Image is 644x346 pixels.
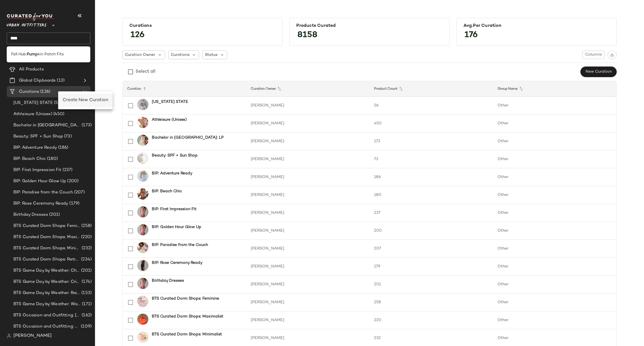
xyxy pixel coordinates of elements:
button: Columns [583,51,604,59]
span: BIP: First Impression Fit [13,167,61,173]
th: Curation Owner [246,81,370,97]
b: Bachelor in [GEOGRAPHIC_DATA]: LP [152,135,224,141]
td: Other [493,115,617,132]
td: 179 [370,258,493,276]
button: New Curation [581,67,617,77]
td: [PERSON_NAME] [246,97,370,115]
img: cfy_white_logo.C9jOOHJF.svg [7,13,54,21]
span: BTS Curated Dorm Shops: Retro+ Boho [13,256,80,263]
img: 101350247_266_b [137,206,148,217]
span: Create New Curation [63,98,108,103]
span: Global Clipboards [19,77,56,84]
img: svg%3e [7,334,11,338]
span: 8158 [292,25,323,45]
img: 100176668_060_b [137,314,148,325]
td: 207 [370,240,493,258]
b: BIP: Rose Ceremony Ready [152,260,202,266]
b: BTS Curated Dorm Shops: Minimalist [152,331,222,337]
td: [PERSON_NAME] [246,240,370,258]
img: 97376388_066_b [137,331,148,343]
span: (109) [80,323,92,330]
span: 176 [459,25,483,45]
img: 98247711_087_b [137,188,148,200]
img: 96876586_049_b [137,170,148,182]
td: 173 [370,132,493,150]
span: New Curation [585,70,612,74]
b: BTS Curated Dorm Shops: Maximalist [152,314,223,319]
span: Beauty: SPF + Sun Shop [13,133,63,140]
td: 258 [370,293,493,311]
span: BTS Occasion and Outfitting: [PERSON_NAME] to Party [13,312,80,319]
td: [PERSON_NAME] [246,115,370,132]
span: BTS Curated Dorm Shops: Minimalist [13,245,80,252]
div: Avg.per Curation [463,23,610,29]
b: BIP: Paradise from the Couch [152,242,208,248]
img: 100651991_004_b [137,99,148,110]
span: (201) [80,267,92,274]
img: 100765353_050_b [137,242,148,253]
span: (207) [73,189,85,196]
td: [PERSON_NAME] [246,186,370,204]
b: Beauty: SPF + Sun Shop [152,153,198,158]
span: (200) [66,178,79,184]
td: Other [493,97,617,115]
b: BIP: Adventure Ready [152,170,192,176]
td: 237 [370,204,493,222]
span: (173) [80,122,92,129]
b: BTS Curated Dorm Shops: Feminine [152,296,219,302]
td: [PERSON_NAME] [246,276,370,293]
span: (56) [53,100,62,106]
span: 126 [125,25,150,45]
span: (171) [81,301,92,307]
span: Status [205,52,217,58]
td: 73 [370,150,493,168]
td: Other [493,168,617,186]
td: Other [493,240,617,258]
td: Other [493,293,617,311]
span: Curations [19,89,39,95]
span: (73) [63,133,72,140]
span: (13) [56,77,65,84]
b: BIP: Golden Hour Glow Up [152,224,201,230]
th: Group Name [493,81,617,97]
span: [PERSON_NAME] [13,333,52,339]
span: Athleisure (Unisex) [13,111,52,117]
td: [PERSON_NAME] [246,222,370,240]
span: Columns [585,53,602,57]
span: Urban Outfitters [7,19,47,29]
b: Athleisure (Unisex) [152,117,187,123]
td: Other [493,186,617,204]
span: (232) [80,245,92,252]
span: BTS Game Day by Weather: Crisp & Cozy [13,279,80,285]
span: BTS Curated Dorm Shops: Maximalist [13,234,80,240]
span: All Products [19,66,44,73]
span: BIP: Golden Hour Glow Up [13,178,66,184]
th: Product Count [370,81,493,97]
span: (201) [48,212,60,218]
div: Products Curated [296,23,442,29]
td: Other [493,258,617,276]
span: Curation Owner [125,52,155,58]
span: (162) [80,312,92,319]
td: 450 [370,115,493,132]
img: 98949480_066_b [137,296,148,307]
b: BIP: Beach Chic [152,188,182,194]
img: 99180069_079_b [137,135,148,146]
td: Other [493,150,617,168]
td: Other [493,132,617,150]
td: [PERSON_NAME] [246,293,370,311]
td: [PERSON_NAME] [246,168,370,186]
td: 220 [370,311,493,329]
img: svg%3e [610,53,614,57]
span: BIP: Rose Ceremony Ready [13,200,68,207]
td: [PERSON_NAME] [246,204,370,222]
td: [PERSON_NAME] [246,150,370,168]
img: 94373735_065_b [137,117,148,128]
span: (220) [80,234,92,240]
b: Pump [27,51,38,57]
span: (450) [52,111,65,117]
td: [PERSON_NAME] [246,132,370,150]
div: Select all [136,68,155,75]
span: kin Patch Fits [38,51,64,57]
img: 61418414_000_b [137,153,148,164]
